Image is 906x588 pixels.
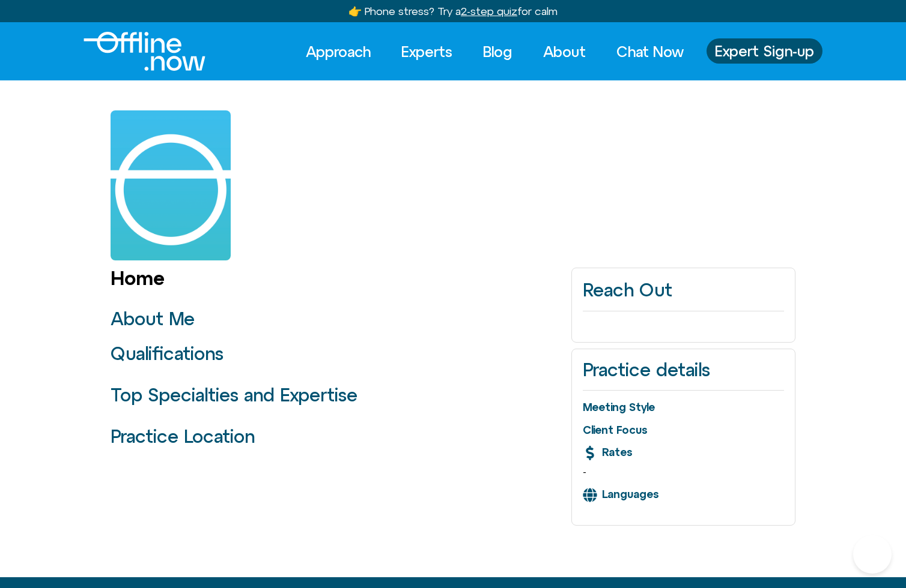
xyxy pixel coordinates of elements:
h2: Reach Out [583,279,784,301]
a: Expert Sign-up [707,38,822,64]
a: Chat Now [606,38,695,65]
a: 👉 Phone stress? Try a2-step quizfor calm [348,5,558,17]
span: Client Focus [583,424,647,436]
a: Approach [295,38,382,65]
h1: Home [111,268,165,289]
a: Experts [391,38,463,65]
span: Expert Sign-up [715,43,814,59]
u: 2-step quiz [461,5,517,17]
span: Languages [602,488,658,500]
span: - [583,465,586,478]
h2: Top Specialties and Expertise [111,385,559,405]
span: Meeting Style [583,401,655,413]
nav: Menu [295,38,695,65]
div: Logo [84,32,185,71]
h2: Practice details [583,360,784,380]
span: Rates [602,446,632,458]
a: Blog [472,38,523,65]
h2: About Me [111,309,559,329]
img: offline.now [84,32,205,71]
a: About [532,38,597,65]
iframe: Botpress [853,535,892,574]
h2: Qualifications [111,344,559,364]
h2: Practice Location [111,427,559,446]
